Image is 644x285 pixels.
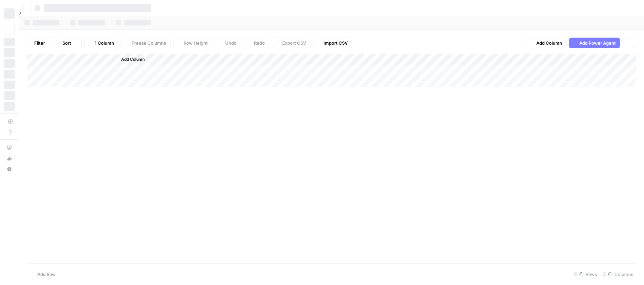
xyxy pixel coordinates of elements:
div: Columns [600,269,636,280]
span: Add Column [536,40,562,46]
button: Help + Support [4,164,15,175]
span: 1 Column [95,40,114,46]
button: Filter [30,38,55,48]
button: Undo [215,38,241,48]
button: What's new? [4,153,15,164]
span: Sort [62,40,71,46]
span: Import CSV [324,40,348,46]
button: Import CSV [313,38,352,48]
button: Redo [244,38,269,48]
span: Add Column [121,56,145,62]
button: Add Power Agent [569,38,620,48]
span: Add Row [37,271,56,278]
span: Filter [34,40,45,46]
div: Rows [571,269,600,280]
span: Undo [225,40,237,46]
button: 1 Column [84,38,118,48]
button: Sort [58,38,82,48]
button: Row Height [173,38,212,48]
div: What's new? [4,153,14,163]
span: Redo [254,40,265,46]
button: Freeze Columns [121,38,170,48]
button: Add Row [27,269,60,280]
span: Row Height [184,40,208,46]
a: AirOps Academy [4,142,15,153]
button: Add Column [112,55,147,64]
button: Add Column [526,38,566,48]
span: Export CSV [282,40,306,46]
span: Add Power Agent [579,40,616,46]
button: Export CSV [272,38,310,48]
span: Freeze Columns [132,40,166,46]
